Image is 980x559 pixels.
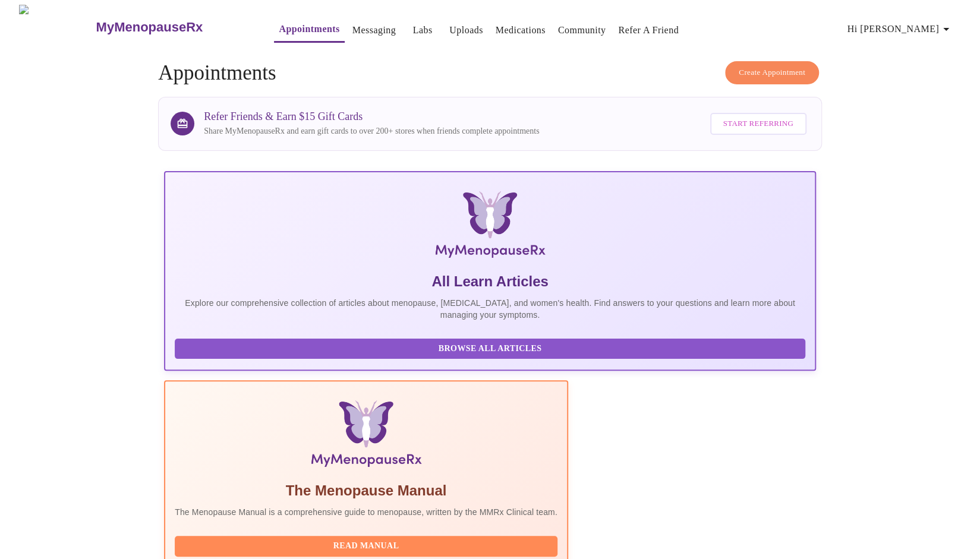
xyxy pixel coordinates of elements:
a: Medications [496,22,546,39]
h4: Appointments [158,61,822,85]
button: Browse All Articles [175,339,805,359]
h3: MyMenopauseRx [96,20,203,35]
p: The Menopause Manual is a comprehensive guide to menopause, written by the MMRx Clinical team. [175,506,557,518]
button: Create Appointment [725,61,819,84]
button: Refer a Friend [613,18,683,42]
p: Share MyMenopauseRx and earn gift cards to over 200+ stores when friends complete appointments [204,125,539,137]
button: Read Manual [175,536,557,557]
a: Start Referring [707,107,809,141]
img: Menopause Manual [235,400,496,472]
a: Appointments [279,21,339,37]
a: Community [558,22,606,39]
img: MyMenopauseRx Logo [273,191,707,263]
button: Start Referring [710,113,806,135]
button: Labs [404,18,442,42]
a: Labs [413,22,433,39]
p: Explore our comprehensive collection of articles about menopause, [MEDICAL_DATA], and women's hea... [175,297,805,321]
button: Uploads [445,18,488,42]
img: MyMenopauseRx Logo [19,5,94,49]
h5: The Menopause Manual [175,481,557,500]
button: Hi [PERSON_NAME] [843,17,958,41]
a: Uploads [449,22,483,39]
button: Community [553,18,611,42]
a: MyMenopauseRx [94,7,250,48]
a: Read Manual [175,540,560,550]
h5: All Learn Articles [175,272,805,291]
span: Start Referring [723,117,793,131]
span: Read Manual [187,539,546,554]
button: Medications [491,18,550,42]
a: Messaging [352,22,396,39]
span: Create Appointment [739,66,805,80]
a: Refer a Friend [618,22,679,39]
button: Appointments [274,17,344,43]
span: Hi [PERSON_NAME] [847,21,953,37]
span: Browse All Articles [187,342,793,356]
a: Browse All Articles [175,343,808,353]
h3: Refer Friends & Earn $15 Gift Cards [204,110,539,123]
button: Messaging [348,18,401,42]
